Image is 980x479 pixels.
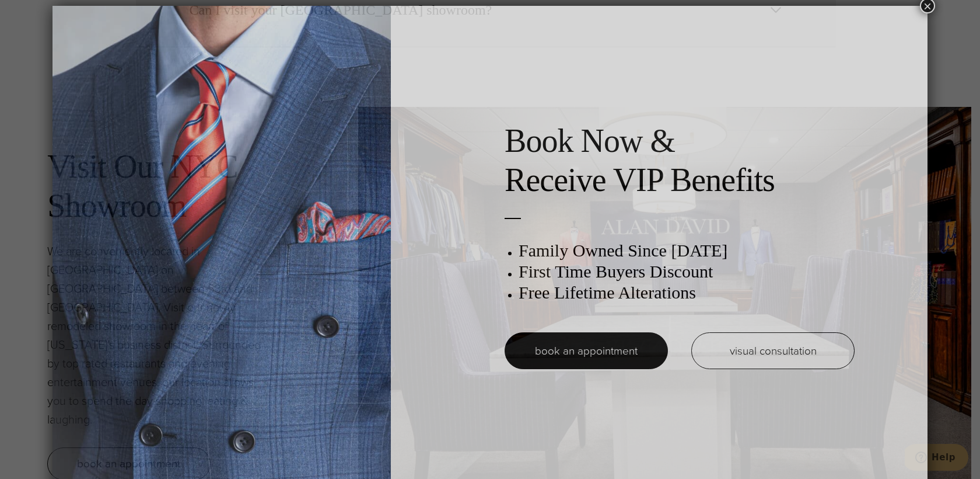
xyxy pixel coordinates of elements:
[27,8,51,19] span: Help
[519,240,855,261] h3: Family Owned Since [DATE]
[519,282,855,303] h3: Free Lifetime Alterations
[505,332,668,369] a: book an appointment
[519,261,855,282] h3: First Time Buyers Discount
[691,332,855,369] a: visual consultation
[505,122,855,200] h2: Book Now & Receive VIP Benefits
